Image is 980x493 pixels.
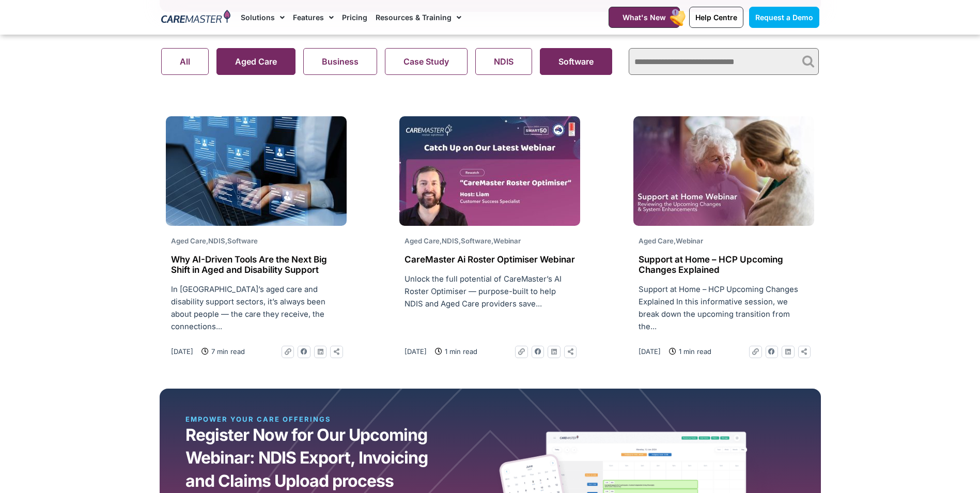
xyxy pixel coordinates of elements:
p: Unlock the full potential of CareMaster’s AI Roster Optimiser — purpose-built to help NDIS and Ag... [405,273,575,310]
span: , , , [405,237,521,245]
span: 1 min read [442,346,477,357]
span: Help Centre [695,13,737,22]
span: What's New [623,13,666,22]
img: CareMaster Logo [161,10,231,25]
a: [DATE] [639,346,661,357]
span: NDIS [442,237,459,245]
p: In [GEOGRAPHIC_DATA]’s aged care and disability support sectors, it’s always been about people — ... [171,283,341,333]
img: Missed-CM-RO_Youtube-Thumb-1 [399,116,580,226]
span: , , [171,237,258,245]
span: NDIS [208,237,225,245]
h2: CareMaster Ai Roster Optimiser Webinar [405,254,575,265]
span: 1 min read [676,346,711,357]
a: Request a Demo [749,7,819,28]
span: Webinar [493,237,521,245]
button: Aged Care [216,48,295,75]
button: All [161,48,209,75]
span: Webinar [676,237,703,245]
a: Help Centre [689,7,743,28]
h2: Register Now for Our Upcoming Webinar: NDIS Export, Invoicing and Claims Upload process [185,424,438,492]
a: [DATE] [171,346,193,357]
div: EMPOWER YOUR CARE OFFERINGS [185,414,374,424]
span: Request a Demo [755,13,813,22]
img: ai-roster-blog [166,116,347,226]
span: Aged Care [171,237,206,245]
time: [DATE] [171,347,193,356]
img: support-at-home [633,116,814,226]
span: Software [461,237,491,245]
time: [DATE] [639,347,661,356]
a: What's New [609,7,680,28]
p: Support at Home – HCP Upcoming Changes Explained In this informative session, we break down the u... [639,283,809,333]
a: [DATE] [405,346,427,357]
span: 7 min read [209,346,245,357]
span: Aged Care [405,237,440,245]
button: NDIS [475,48,532,75]
time: [DATE] [405,347,427,356]
h2: Support at Home – HCP Upcoming Changes Explained [639,254,809,275]
span: , [639,237,703,245]
button: Case Study [385,48,468,75]
span: Aged Care [639,237,674,245]
span: Software [227,237,258,245]
h2: Why AI-Driven Tools Are the Next Big Shift in Aged and Disability Support [171,254,341,275]
button: Software [540,48,612,75]
button: Business [303,48,377,75]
